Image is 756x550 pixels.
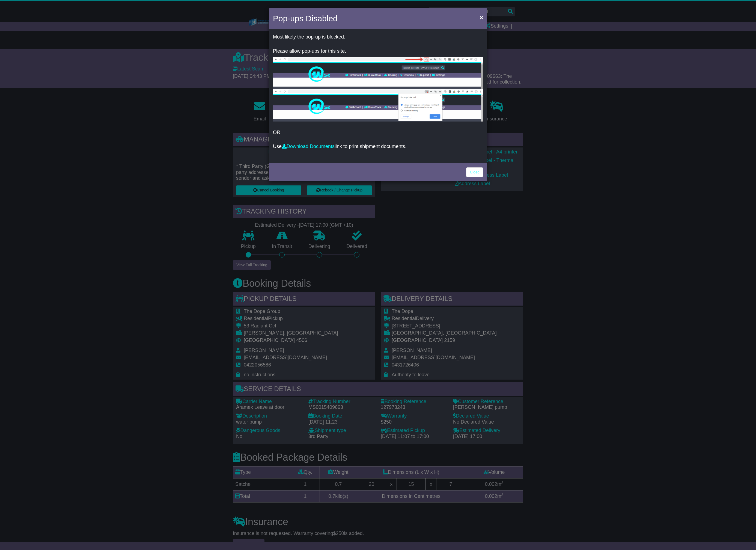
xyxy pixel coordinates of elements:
[273,89,483,122] img: allow-popup-2.png
[282,144,335,149] a: Download Documents
[273,48,483,54] p: Please allow pop-ups for this site.
[273,12,338,25] h4: Pop-ups Disabled
[480,14,483,20] span: ×
[273,57,483,89] img: allow-popup-1.png
[273,34,483,40] p: Most likely the pop-up is blocked.
[466,167,483,177] a: Close
[269,30,487,162] div: OR
[273,144,483,150] p: Use link to print shipment documents.
[477,12,486,23] button: Close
